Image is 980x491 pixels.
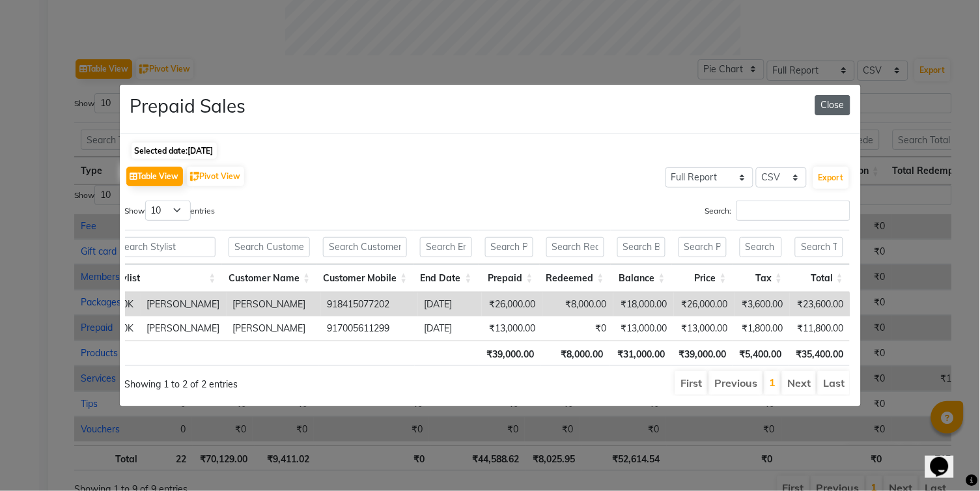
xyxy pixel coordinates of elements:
td: ₹8,000.00 [542,292,613,316]
td: [PERSON_NAME] [227,316,321,341]
td: ₹13,000.00 [674,316,735,341]
td: ₹13,000.00 [613,316,674,341]
input: Search Total [795,237,843,257]
th: ₹35,400.00 [789,341,850,366]
button: Export [813,167,849,189]
th: Balance: activate to sort column ascending [611,264,672,292]
td: [PERSON_NAME] [141,316,227,341]
td: [PERSON_NAME] [227,292,321,316]
th: ₹5,400.00 [733,341,789,366]
img: pivot.png [190,172,200,182]
span: [DATE] [188,146,214,156]
label: Search: [705,201,850,221]
td: 918415077202 [321,292,418,316]
th: Tax: activate to sort column ascending [733,264,789,292]
td: ₹18,000.00 [613,292,674,316]
th: ₹31,000.00 [610,341,671,366]
td: 917005611299 [321,316,418,341]
button: Pivot View [187,167,244,186]
input: Search Balance [617,237,665,257]
th: ₹39,000.00 [671,341,733,366]
th: Price: activate to sort column ascending [672,264,733,292]
th: ₹39,000.00 [479,341,540,366]
td: ₹1,800.00 [735,316,790,341]
th: ₹8,000.00 [540,341,609,366]
input: Search: [736,201,850,221]
td: ₹13,000.00 [482,316,542,341]
td: ₹0 [542,316,613,341]
th: End Date: activate to sort column ascending [413,264,478,292]
th: Total: activate to sort column ascending [789,264,850,292]
input: Search Stylist [113,237,216,257]
th: Customer Name: activate to sort column ascending [222,264,316,292]
td: [DATE] [418,292,482,316]
td: [PERSON_NAME] [141,292,227,316]
input: Search Redeemed [546,237,604,257]
th: Redeemed: activate to sort column ascending [540,264,611,292]
button: Close [815,95,850,115]
td: [DATE] [418,316,482,341]
input: Search Customer Name [229,237,310,257]
th: Prepaid: activate to sort column ascending [479,264,540,292]
div: Showing 1 to 2 of 2 entries [125,370,416,391]
label: Show entries [125,201,216,221]
th: Stylist: activate to sort column ascending [106,264,223,292]
iframe: chat widget [925,439,967,478]
input: Search Price [679,237,727,257]
input: Search End Date [420,237,471,257]
td: ₹11,800.00 [790,316,850,341]
button: Table View [126,167,183,186]
td: ₹3,600.00 [735,292,790,316]
h3: Prepaid Sales [130,95,246,117]
input: Search Prepaid [485,237,533,257]
input: Search Tax [740,237,783,257]
td: ₹23,600.00 [790,292,850,316]
td: ₹26,000.00 [674,292,735,316]
td: ₹26,000.00 [482,292,542,316]
a: 1 [769,376,776,389]
select: Showentries [145,201,191,221]
span: Selected date: [132,143,217,159]
input: Search Customer Mobile [323,237,407,257]
th: Customer Mobile: activate to sort column ascending [316,264,413,292]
